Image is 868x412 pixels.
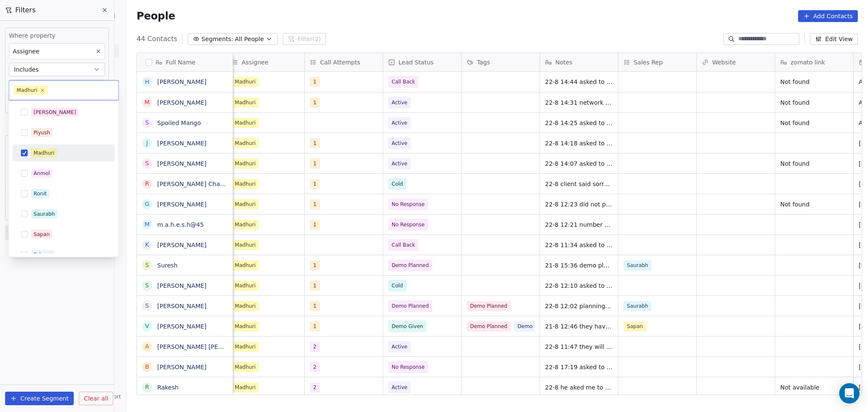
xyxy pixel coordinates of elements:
[17,86,37,94] div: Madhuri
[12,104,115,345] div: Suggestions
[33,170,50,177] div: Anmol
[33,129,50,136] div: Piyush
[33,231,50,238] div: Sapan
[33,210,55,218] div: Saurabh
[33,109,76,116] div: [PERSON_NAME]
[33,149,54,157] div: Madhuri
[33,251,52,259] div: Falguni
[33,190,47,198] div: Ronit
